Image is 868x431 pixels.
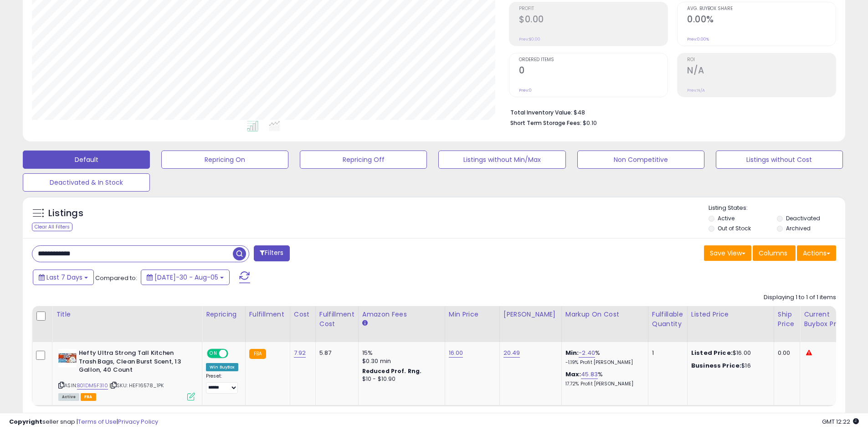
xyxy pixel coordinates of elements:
[687,65,836,78] h2: N/A
[687,36,709,42] small: Prev: 0.00%
[9,418,158,426] div: seller snap | |
[565,381,641,387] p: 17.72% Profit [PERSON_NAME]
[519,65,668,78] h2: 0
[718,214,734,222] label: Active
[294,348,306,358] a: 7.92
[95,274,137,282] span: Compared to:
[141,270,230,285] button: [DATE]-30 - Aug-05
[691,348,733,357] b: Listed Price:
[691,310,770,319] div: Listed Price
[362,375,438,383] div: $10 - $10.90
[206,373,238,394] div: Preset:
[519,36,540,42] small: Prev: $0.00
[510,106,829,117] li: $48
[58,349,195,400] div: ASIN:
[362,319,368,327] small: Amazon Fees.
[48,207,83,220] h5: Listings
[118,417,158,426] a: Privacy Policy
[362,310,441,319] div: Amazon Fees
[581,370,598,379] a: 45.83
[227,350,241,358] span: OFF
[206,363,238,371] div: Win BuyBox
[58,349,77,367] img: 519ORU4d-LL._SL40_.jpg
[691,362,767,370] div: $16
[449,310,496,319] div: Min Price
[565,349,641,366] div: %
[319,349,351,357] div: 5.87
[154,273,218,282] span: [DATE]-30 - Aug-05
[449,348,463,358] a: 16.00
[565,348,579,357] b: Min:
[81,393,96,401] span: FBA
[519,14,668,26] h2: $0.00
[78,417,117,426] a: Terms of Use
[503,310,558,319] div: [PERSON_NAME]
[687,6,836,11] span: Avg. Buybox Share
[319,310,354,329] div: Fulfillment Cost
[652,349,680,357] div: 1
[561,306,648,342] th: The percentage added to the cost of goods (COGS) that forms the calculator for Min & Max prices.
[759,249,787,258] span: Columns
[206,310,241,319] div: Repricing
[519,57,668,62] span: Ordered Items
[23,151,150,169] button: Default
[652,310,683,329] div: Fulfillable Quantity
[718,224,751,232] label: Out of Stock
[300,151,427,169] button: Repricing Off
[822,417,859,426] span: 2025-08-13 12:22 GMT
[716,151,843,169] button: Listings without Cost
[23,173,150,192] button: Deactivated & In Stock
[709,204,845,213] p: Listing States:
[577,151,704,169] button: Non Competitive
[294,310,312,319] div: Cost
[208,350,219,358] span: ON
[519,6,668,11] span: Profit
[109,382,164,389] span: | SKU: HEF16578_1PK
[161,151,288,169] button: Repricing On
[797,245,836,261] button: Actions
[9,417,42,426] strong: Copyright
[691,361,741,370] b: Business Price:
[254,245,289,261] button: Filters
[249,310,286,319] div: Fulfillment
[46,273,82,282] span: Last 7 Days
[687,88,705,93] small: Prev: N/A
[786,224,811,232] label: Archived
[362,367,422,375] b: Reduced Prof. Rng.
[438,151,565,169] button: Listings without Min/Max
[565,370,641,387] div: %
[565,310,644,319] div: Markup on Cost
[77,382,108,389] a: B01DM5F310
[691,349,767,357] div: $16.00
[503,348,520,358] a: 20.49
[362,349,438,357] div: 15%
[519,88,532,93] small: Prev: 0
[510,119,581,127] b: Short Term Storage Fees:
[56,310,198,319] div: Title
[753,245,796,261] button: Columns
[704,245,751,261] button: Save View
[579,348,595,358] a: -2.40
[33,270,94,285] button: Last 7 Days
[32,223,72,231] div: Clear All Filters
[687,57,836,62] span: ROI
[249,349,266,359] small: FBA
[786,214,820,222] label: Deactivated
[565,359,641,366] p: -1.19% Profit [PERSON_NAME]
[764,293,836,302] div: Displaying 1 to 1 of 1 items
[58,393,79,401] span: All listings currently available for purchase on Amazon
[565,370,581,379] b: Max:
[362,357,438,365] div: $0.30 min
[687,14,836,26] h2: 0.00%
[778,310,796,329] div: Ship Price
[778,349,793,357] div: 0.00
[583,119,597,127] span: $0.10
[510,109,572,116] b: Total Inventory Value:
[79,349,190,377] b: Hefty Ultra Strong Tall Kitchen Trash Bags, Clean Burst Scent, 13 Gallon, 40 Count
[804,310,851,329] div: Current Buybox Price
